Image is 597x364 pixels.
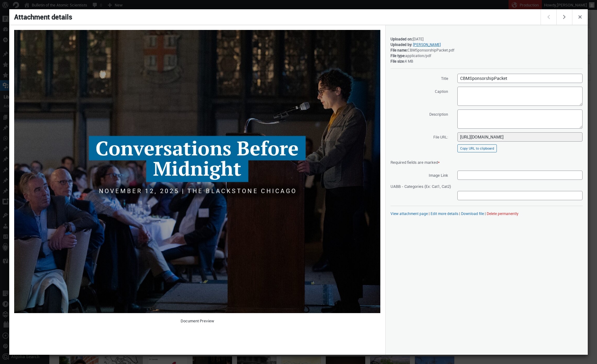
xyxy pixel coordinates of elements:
[391,86,448,96] label: Caption
[459,211,460,216] span: |
[391,36,413,41] strong: Uploaded on:
[391,211,428,216] a: View attachment page
[391,53,405,58] strong: File type:
[413,42,441,47] a: [PERSON_NAME]
[457,144,497,152] button: Copy URL to clipboard
[391,42,412,47] strong: Uploaded by:
[461,211,484,216] a: Download file
[391,58,583,64] div: 4 MB
[485,211,486,216] span: |
[14,318,380,324] p: Document Preview
[391,59,405,64] strong: File size:
[391,53,583,58] div: application/pdf
[429,211,430,216] span: |
[391,109,448,118] label: Description
[391,170,448,180] span: Image Link
[431,211,458,216] a: Edit more details
[391,36,583,42] div: [DATE]
[391,48,407,52] strong: File name:
[9,9,542,25] h1: Attachment details
[391,73,448,83] label: Title
[391,47,583,53] div: CBMSponsorshipPacket.pdf
[391,181,451,191] span: UABB - Categories (Ex: Cat1, Cat2)
[391,132,448,141] label: File URL:
[391,159,440,165] span: Required fields are marked
[487,211,518,216] button: Delete permanently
